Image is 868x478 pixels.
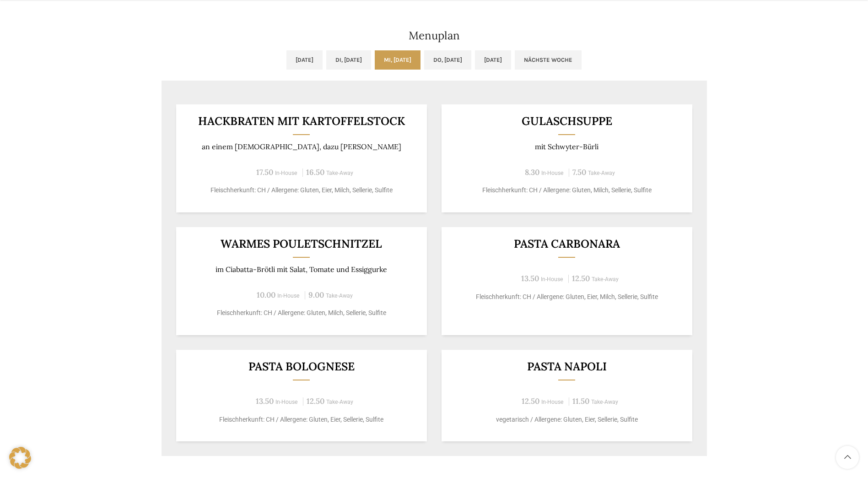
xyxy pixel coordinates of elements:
span: 12.50 [572,273,590,283]
a: [DATE] [475,50,511,70]
span: Take-Away [326,399,353,405]
span: 7.50 [572,167,586,177]
p: vegetarisch / Allergene: Gluten, Eier, Sellerie, Sulfite [453,415,681,424]
span: In-House [275,170,297,176]
span: 13.50 [256,396,274,406]
h3: Warmes Pouletschnitzel [187,238,415,250]
span: 9.00 [308,290,324,300]
span: Take-Away [326,293,353,299]
span: In-House [541,276,563,282]
span: 8.30 [525,167,539,177]
span: Take-Away [588,170,615,176]
span: 12.50 [307,396,324,406]
span: In-House [275,399,298,405]
span: Take-Away [591,399,618,405]
p: Fleischherkunft: CH / Allergene: Gluten, Milch, Sellerie, Sulfite [187,308,415,318]
p: Fleischherkunft: CH / Allergene: Gluten, Eier, Milch, Sellerie, Sulfite [187,185,415,195]
span: In-House [541,170,564,176]
p: an einem [DEMOGRAPHIC_DATA], dazu [PERSON_NAME] [187,142,415,151]
span: In-House [277,293,300,299]
p: Fleischherkunft: CH / Allergene: Gluten, Eier, Milch, Sellerie, Sulfite [453,292,681,302]
h2: Menuplan [162,30,707,41]
p: im Ciabatta-Brötli mit Salat, Tomate und Essiggurke [187,265,415,274]
span: 13.50 [521,273,539,283]
span: Take-Away [592,276,619,282]
span: 12.50 [522,396,539,406]
span: In-House [541,399,564,405]
p: Fleischherkunft: CH / Allergene: Gluten, Milch, Sellerie, Sulfite [453,185,681,195]
a: Scroll to top button [836,446,859,469]
h3: Hackbraten mit Kartoffelstock [187,115,415,127]
a: Mi, [DATE] [375,50,421,70]
span: Take-Away [326,170,353,176]
span: 10.00 [257,290,275,300]
span: 16.50 [306,167,324,177]
a: Di, [DATE] [326,50,371,70]
h3: Pasta Carbonara [453,238,681,250]
p: mit Schwyter-Bürli [453,142,681,151]
p: Fleischherkunft: CH / Allergene: Gluten, Eier, Sellerie, Sulfite [187,415,415,424]
span: 11.50 [572,396,589,406]
a: Nächste Woche [515,50,582,70]
a: Do, [DATE] [424,50,471,70]
h3: Pasta Bolognese [187,361,415,372]
span: 17.50 [256,167,273,177]
h3: Gulaschsuppe [453,115,681,127]
a: [DATE] [286,50,323,70]
h3: Pasta Napoli [453,361,681,372]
